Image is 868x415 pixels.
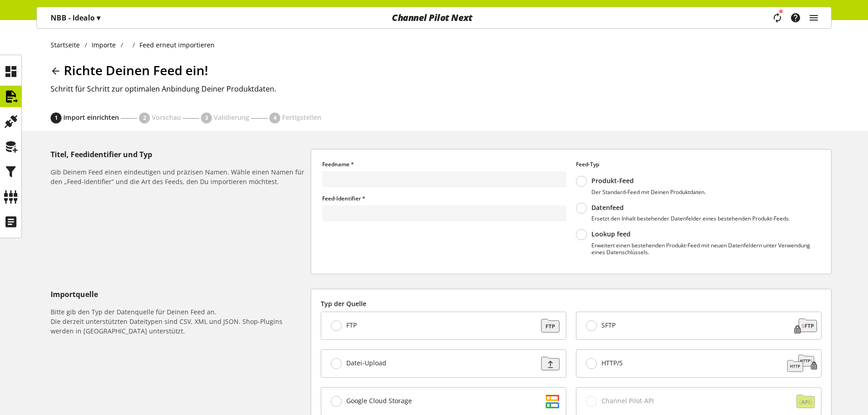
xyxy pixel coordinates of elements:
[97,13,100,23] span: ▾
[591,189,706,195] p: Der Standard-Feed mit Deinen Produktdaten.
[51,149,307,160] h5: Titel, Feedidentifier und Typ
[322,195,365,202] span: Feed-Identifier *
[205,114,208,122] span: 3
[785,354,819,373] img: cbdcb026b331cf72755dc691680ce42b.svg
[51,289,307,300] h5: Importquelle
[591,204,790,212] p: Datenfeed
[63,113,119,122] span: Import einrichten
[576,160,820,169] label: Feed-Typ
[591,242,820,256] p: Erweitert einen bestehenden Produkt-Feed mit neuen Datenfeldern unter Verwendung eines Datenschlü...
[273,114,277,122] span: 4
[591,230,820,238] p: Lookup feed
[64,61,208,79] span: Richte Deinen Feed ein!
[532,392,564,410] img: d2dddd6c468e6a0b8c3bb85ba935e383.svg
[532,354,564,373] img: f3ac9b204b95d45582cf21fad1a323cf.svg
[143,114,146,122] span: 2
[321,299,822,308] label: Typ der Quelle
[532,317,564,335] img: 88a670171dbbdb973a11352c4ab52784.svg
[55,114,58,122] span: 1
[51,83,832,94] h2: Schritt für Schritt zur optimalen Anbindung Deiner Produktdaten.
[322,160,354,168] span: Feedname *
[601,359,623,367] span: HTTP/S
[346,321,357,329] span: FTP
[36,7,832,29] nav: main navigation
[87,40,121,50] a: Importe
[346,359,386,367] span: Datei-Upload
[51,307,307,336] h6: Bitte gib den Typ der Datenquelle für Deinen Feed an. Die derzeit unterstützten Dateitypen sind C...
[51,167,307,186] h6: Gib Deinem Feed einen eindeutigen und präzisen Namen. Wähle einen Namen für den „Feed-Identifier“...
[282,113,321,122] span: Fertigstellen
[51,12,100,23] p: NBB - Idealo
[51,40,85,50] a: Startseite
[601,321,616,329] span: SFTP
[591,177,706,185] p: Produkt-Feed
[152,113,181,122] span: Vorschau
[787,317,819,335] img: 1a078d78c93edf123c3bc3fa7bc6d87d.svg
[591,215,790,222] p: Ersetzt den Inhalt bestehender Datenfelder eines bestehenden Produkt-Feeds.
[214,113,249,122] span: Validierung
[346,397,412,405] span: Google Cloud Storage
